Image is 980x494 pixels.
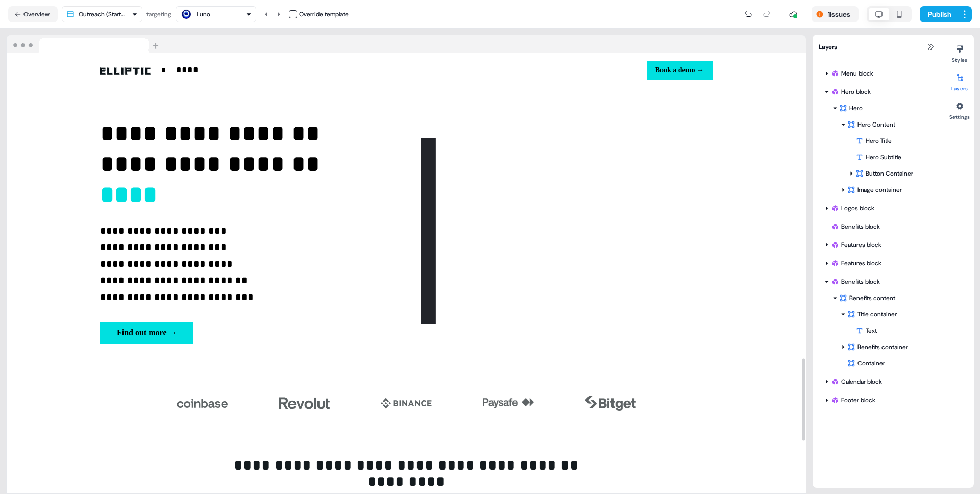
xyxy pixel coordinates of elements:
div: Calendar block [831,377,935,387]
div: Container [819,355,939,372]
button: Find out more → [100,322,193,344]
img: Image [177,383,228,424]
div: Benefits container [847,342,935,352]
div: Image container [819,182,939,198]
div: Hero [839,103,935,113]
div: Calendar block [819,374,939,390]
div: Features block [819,255,939,271]
img: Image [483,383,534,424]
img: Image [100,67,151,75]
img: Image [279,383,330,424]
div: Layers [813,35,945,59]
div: Luno [197,9,210,19]
div: Hero Subtitle [855,152,939,162]
div: Logos block [819,200,939,216]
div: Hero Title [855,136,939,146]
div: Menu block [831,68,935,79]
div: Features block [831,258,935,268]
img: Image [421,118,713,344]
div: Features block [819,237,939,253]
div: Benefits block [831,277,935,287]
a: Image [100,64,151,77]
button: Overview [8,6,58,22]
div: Benefits container [819,339,939,355]
div: Benefits block [831,221,935,232]
div: Image container [847,185,935,195]
div: Text [855,326,939,336]
button: Styles [945,41,974,63]
div: Title containerText [819,306,939,339]
div: Hero block [831,87,935,97]
div: Text [819,323,939,339]
div: HeroHero ContentHero TitleHero SubtitleButton ContainerImage container [819,100,939,198]
div: Hero ContentHero TitleHero SubtitleButton Container [819,116,939,182]
button: Luno [176,6,256,22]
div: Button Container [855,168,935,179]
div: Outreach (Starter) [79,9,128,19]
button: Publish [920,6,958,22]
img: Browser topbar [7,35,163,54]
div: Container [847,358,935,368]
div: Button Container [819,165,939,182]
div: Features block [831,240,935,250]
button: Layers [945,69,974,92]
img: Image [381,383,432,424]
div: Logos block [831,203,935,213]
div: Menu block [819,65,939,82]
div: Benefits content [839,293,935,303]
div: Footer block [819,392,939,408]
div: Override template [299,9,349,19]
button: 1issues [812,6,859,22]
div: Title container [847,309,935,319]
div: Benefits contentTitle containerTextBenefits containerContainer [819,290,939,372]
div: Hero blockHeroHero ContentHero TitleHero SubtitleButton ContainerImage container [819,84,939,198]
img: Image [585,383,636,424]
button: Settings [945,98,974,120]
div: Hero Content [847,119,935,130]
div: Footer block [831,395,935,405]
div: Find out more → [100,322,392,344]
div: Hero Subtitle [819,149,939,165]
div: Book a demo → [410,61,713,80]
div: Hero Title [819,133,939,149]
div: Benefits block [819,218,939,235]
button: Book a demo → [647,61,713,80]
div: Benefits blockBenefits contentTitle containerTextBenefits containerContainer [819,274,939,372]
div: targeting [146,9,171,19]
